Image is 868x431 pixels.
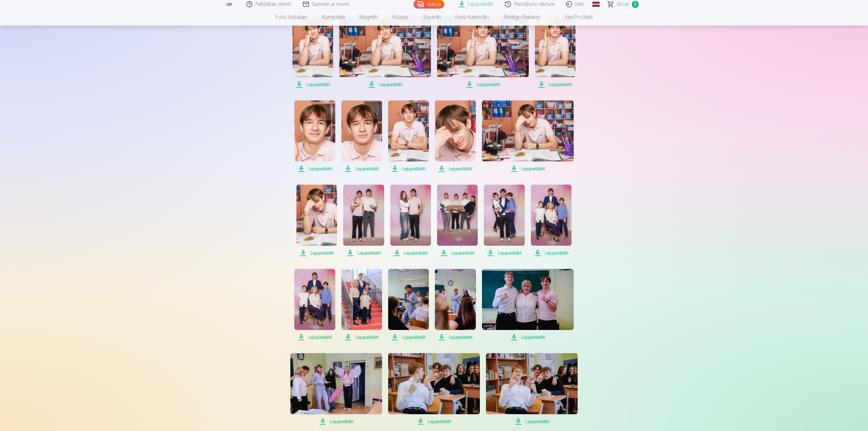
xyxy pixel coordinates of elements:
[484,185,524,257] a: Lejupielādēt
[226,2,232,6] img: /fa1
[496,9,547,26] a: Atslēgu piekariņi
[341,100,382,172] a: Lejupielādēt
[290,353,382,425] a: Lejupielādēt
[388,353,480,425] a: Lejupielādēt
[385,9,416,26] a: Krūzes
[437,185,478,257] a: Lejupielādēt
[339,16,431,88] a: Lejupielādēt
[352,9,385,26] a: Magnēti
[448,9,496,26] a: Foto kalendāri
[482,165,574,172] span: Lejupielādēt
[547,9,600,26] a: Visi produkti
[435,100,476,172] a: Lejupielādēt
[341,165,382,172] span: Lejupielādēt
[535,81,576,88] span: Lejupielādēt
[617,1,629,8] span: Grozs
[531,185,572,257] a: Lejupielādēt
[388,418,480,425] span: Lejupielādēt
[486,418,578,425] span: Lejupielādēt
[296,249,337,257] span: Lejupielādēt
[294,334,335,341] span: Lejupielādēt
[390,249,431,257] span: Lejupielādēt
[343,249,384,257] span: Lejupielādēt
[268,9,314,26] a: Foto izdrukas
[482,334,574,341] span: Lejupielādēt
[339,81,431,88] span: Lejupielādēt
[341,334,382,341] span: Lejupielādēt
[435,334,476,341] span: Lejupielādēt
[435,269,476,341] a: Lejupielādēt
[388,165,429,172] span: Lejupielādēt
[437,81,529,88] span: Lejupielādēt
[388,334,429,341] span: Lejupielādēt
[390,185,431,257] a: Lejupielādēt
[416,9,448,26] a: Suvenīri
[292,81,333,88] span: Lejupielādēt
[482,100,574,172] a: Lejupielādēt
[296,185,337,257] a: Lejupielādēt
[341,269,382,341] a: Lejupielādēt
[482,269,574,341] a: Lejupielādēt
[632,1,639,8] span: 0
[531,249,572,257] span: Lejupielādēt
[294,165,335,172] span: Lejupielādēt
[290,418,382,425] span: Lejupielādēt
[535,16,576,88] a: Lejupielādēt
[388,269,429,341] a: Lejupielādēt
[294,269,335,341] a: Lejupielādēt
[437,16,529,88] a: Lejupielādēt
[435,165,476,172] span: Lejupielādēt
[484,249,524,257] span: Lejupielādēt
[343,185,384,257] a: Lejupielādēt
[294,100,335,172] a: Lejupielādēt
[437,249,478,257] span: Lejupielādēt
[314,9,352,26] a: Komplekti
[292,16,333,88] a: Lejupielādēt
[388,100,429,172] a: Lejupielādēt
[486,353,578,425] a: Lejupielādēt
